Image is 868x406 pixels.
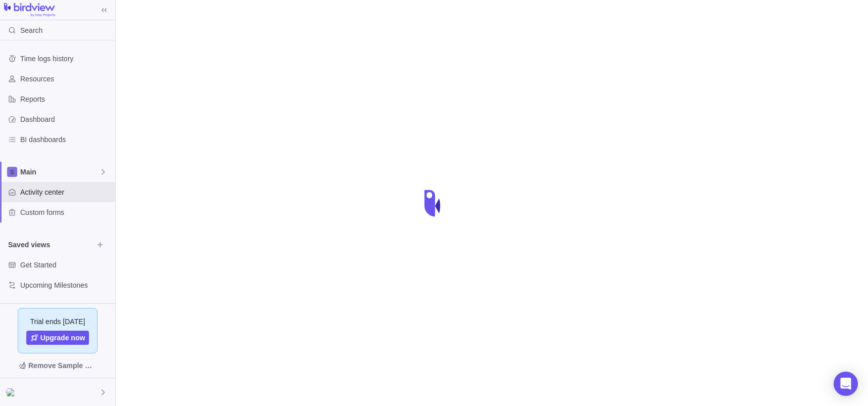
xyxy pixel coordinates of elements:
[8,240,93,250] span: Saved views
[20,114,111,124] span: Dashboard
[20,280,111,290] span: Upcoming Milestones
[26,331,89,345] a: Upgrade now
[8,357,107,374] span: Remove Sample Data
[20,260,111,270] span: Get Started
[20,207,111,217] span: Custom forms
[20,167,99,177] span: Main
[40,333,85,343] span: Upgrade now
[20,25,42,35] span: Search
[30,317,85,327] span: Trial ends [DATE]
[20,74,111,84] span: Resources
[20,134,111,145] span: BI dashboards
[834,372,858,396] div: Open Intercom Messenger
[20,94,111,104] span: Reports
[20,187,111,197] span: Activity center
[28,359,97,372] span: Remove Sample Data
[20,54,111,64] span: Time logs history
[93,238,107,252] span: Browse views
[4,3,55,17] img: logo
[6,388,18,396] img: Show
[6,386,18,398] div: Hacker
[414,183,454,223] div: loading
